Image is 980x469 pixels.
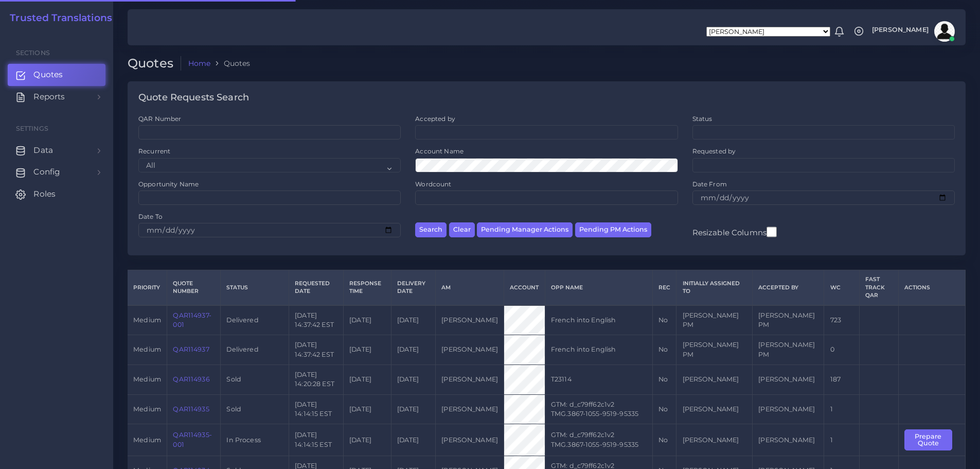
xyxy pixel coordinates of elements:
a: Config [8,161,105,183]
td: 723 [824,305,859,335]
a: Home [188,58,211,68]
td: No [652,394,676,424]
td: 1 [824,424,859,456]
th: AM [436,270,504,305]
td: GTM: d_c79ff62c1v2 TMG.3867-1055-9519-95335 [545,394,652,424]
td: [PERSON_NAME] [436,305,504,335]
td: [DATE] 14:37:42 EST [289,335,344,365]
button: Search [415,222,447,237]
td: French into English [545,305,652,335]
td: 187 [824,364,859,394]
td: [DATE] [343,305,391,335]
label: Wordcount [415,180,451,188]
a: Data [8,140,105,161]
th: Delivery Date [391,270,436,305]
a: [PERSON_NAME]avatar [867,21,958,42]
span: [PERSON_NAME] [872,27,929,33]
td: [PERSON_NAME] [753,424,824,456]
span: medium [133,375,161,383]
td: No [652,364,676,394]
label: Resizable Columns [692,225,777,238]
span: Quotes [33,69,63,80]
td: [DATE] [391,394,436,424]
h4: Quote Requests Search [138,92,249,103]
a: QAR114935 [173,405,209,413]
label: Opportunity Name [138,180,199,188]
td: French into English [545,335,652,365]
span: medium [133,405,161,413]
a: Quotes [8,64,105,85]
td: Sold [221,394,289,424]
td: [PERSON_NAME] [676,394,753,424]
td: [PERSON_NAME] [753,394,824,424]
th: Status [221,270,289,305]
td: [PERSON_NAME] [436,335,504,365]
td: [DATE] [343,424,391,456]
button: Clear [449,222,475,237]
span: medium [133,436,161,444]
td: [DATE] [391,305,436,335]
label: Status [692,114,712,123]
td: Delivered [221,305,289,335]
th: Response Time [343,270,391,305]
td: [DATE] [391,364,436,394]
span: medium [133,345,161,353]
td: [DATE] [343,394,391,424]
td: [DATE] 14:37:42 EST [289,305,344,335]
th: Account [504,270,545,305]
img: avatar [934,21,955,42]
td: [PERSON_NAME] [436,394,504,424]
td: No [652,335,676,365]
td: No [652,305,676,335]
td: [PERSON_NAME] [676,424,753,456]
td: [DATE] 14:14:15 EST [289,394,344,424]
td: In Process [221,424,289,456]
td: [PERSON_NAME] [436,364,504,394]
label: Date From [692,180,727,188]
th: REC [652,270,676,305]
td: [PERSON_NAME] PM [753,305,824,335]
td: [PERSON_NAME] PM [676,335,753,365]
th: Priority [128,270,167,305]
span: Sections [16,49,50,57]
span: Data [33,145,53,156]
a: Trusted Translations [3,12,112,24]
a: Prepare Quote [904,436,959,443]
td: [PERSON_NAME] [676,364,753,394]
a: QAR114936 [173,375,209,383]
a: QAR114937 [173,345,209,353]
label: Recurrent [138,147,170,155]
label: QAR Number [138,114,181,123]
td: 0 [824,335,859,365]
th: Actions [898,270,965,305]
span: medium [133,316,161,324]
td: GTM: d_c79ff62c1v2 TMG.3867-1055-9519-95335 [545,424,652,456]
th: Requested Date [289,270,344,305]
td: [PERSON_NAME] PM [753,335,824,365]
label: Requested by [692,147,736,155]
td: [PERSON_NAME] [436,424,504,456]
a: Reports [8,86,105,108]
td: [DATE] [343,335,391,365]
button: Prepare Quote [904,429,952,450]
label: Date To [138,212,163,221]
a: Roles [8,183,105,205]
td: [DATE] 14:14:15 EST [289,424,344,456]
th: Fast Track QAR [859,270,898,305]
label: Accepted by [415,114,455,123]
input: Resizable Columns [767,225,777,238]
button: Pending Manager Actions [477,222,573,237]
td: [DATE] [391,424,436,456]
span: Settings [16,125,48,132]
li: Quotes [210,58,250,68]
td: 1 [824,394,859,424]
label: Account Name [415,147,464,155]
td: Delivered [221,335,289,365]
td: [DATE] [343,364,391,394]
span: Reports [33,91,65,102]
th: Quote Number [167,270,221,305]
span: Roles [33,188,56,200]
h2: Quotes [128,56,181,71]
th: Opp Name [545,270,652,305]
